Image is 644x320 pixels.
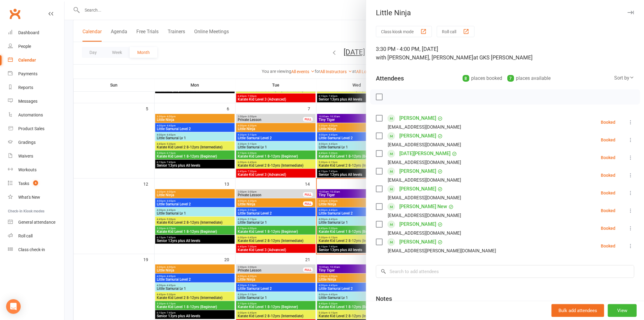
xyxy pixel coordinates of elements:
a: Product Sales [8,122,64,136]
div: Open Intercom Messenger [6,299,21,314]
div: places booked [463,74,502,83]
a: Clubworx [7,6,23,21]
a: Workouts [8,163,64,177]
div: Workouts [18,167,37,172]
a: Dashboard [8,26,64,40]
div: Calendar [18,58,36,62]
div: Little Ninja [366,9,644,17]
a: Roll call [8,229,64,243]
div: 3:30 PM - 4:00 PM, [DATE] [376,45,634,62]
div: Roll call [18,233,33,238]
div: [EMAIL_ADDRESS][DOMAIN_NAME] [388,158,461,166]
a: Gradings [8,136,64,149]
span: at GKS [PERSON_NAME] [473,54,533,61]
div: Booked [601,208,615,213]
div: Booked [601,155,615,160]
div: [EMAIL_ADDRESS][DOMAIN_NAME] [388,229,461,237]
a: Payments [8,67,64,81]
a: [PERSON_NAME] [399,219,436,229]
div: Booked [601,244,615,248]
a: Messages [8,94,64,108]
div: Payments [18,71,37,76]
a: Calendar [8,53,64,67]
a: [PERSON_NAME] [399,166,436,176]
div: Booked [601,173,615,177]
div: [EMAIL_ADDRESS][DOMAIN_NAME] [388,141,461,149]
a: Reports [8,81,64,94]
div: [EMAIL_ADDRESS][DOMAIN_NAME] [388,194,461,202]
a: Tasks 4 [8,177,64,190]
a: Waivers [8,149,64,163]
div: [EMAIL_ADDRESS][DOMAIN_NAME] [388,123,461,131]
div: Class check-in [18,247,45,252]
a: [PERSON_NAME] [399,131,436,141]
div: Booked [601,226,615,230]
span: with [PERSON_NAME], [PERSON_NAME] [376,54,473,61]
div: Booked [601,138,615,142]
div: Dashboard [18,30,39,35]
a: General attendance kiosk mode [8,215,64,229]
div: Notes [376,294,392,303]
div: Reports [18,85,33,90]
div: Booked [601,120,615,124]
span: 4 [33,180,38,186]
div: General attendance [18,220,55,225]
a: [DATE][PERSON_NAME] [399,149,450,158]
div: Messages [18,99,37,104]
input: Search to add attendees [376,265,634,278]
a: Class kiosk mode [8,243,64,257]
a: [PERSON_NAME] [399,113,436,123]
a: [PERSON_NAME] New [399,202,447,212]
div: [EMAIL_ADDRESS][DOMAIN_NAME] [388,212,461,219]
div: 7 [507,75,514,82]
div: Waivers [18,154,33,158]
div: Tasks [18,181,29,186]
div: Automations [18,112,43,117]
button: Roll call [437,26,474,37]
a: [PERSON_NAME] [399,237,436,247]
a: Automations [8,108,64,122]
button: Class kiosk mode [376,26,432,37]
a: People [8,40,64,53]
div: Gradings [18,140,36,145]
div: What's New [18,195,40,200]
div: Booked [601,191,615,195]
div: Product Sales [18,126,44,131]
a: [PERSON_NAME] [399,184,436,194]
div: 8 [463,75,469,82]
a: What's New [8,190,64,204]
div: [EMAIL_ADDRESS][PERSON_NAME][DOMAIN_NAME] [388,247,496,255]
button: View [608,304,637,317]
div: People [18,44,31,49]
div: [EMAIL_ADDRESS][DOMAIN_NAME] [388,176,461,184]
button: Bulk add attendees [551,304,604,317]
div: Attendees [376,74,404,83]
div: Sort by [614,74,634,82]
div: places available [507,74,551,83]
